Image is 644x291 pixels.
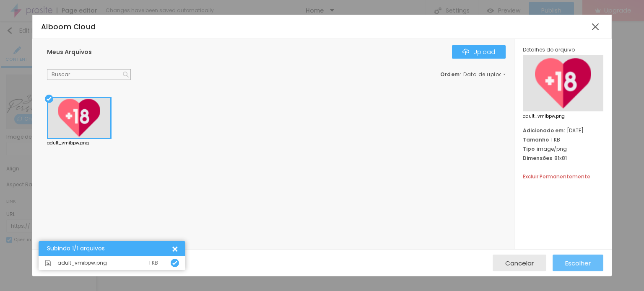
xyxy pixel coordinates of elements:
span: Dimensões [523,155,552,162]
div: 81x81 [523,155,603,162]
div: [DATE] [523,127,603,134]
span: Data de upload [463,72,507,77]
div: Upload [462,49,495,55]
span: Tamanho [523,136,549,143]
div: Subindo 1/1 arquivos [47,245,171,252]
img: Icone [45,260,51,266]
input: Buscar [47,69,131,80]
img: Icone [123,72,129,77]
span: Detalhes do arquivo [523,46,575,53]
div: 1 KB [523,136,603,143]
img: Icone [462,49,469,55]
span: Ordem [440,71,460,78]
span: adult_vmibpw.png [523,114,603,118]
span: Excluir Permanentemente [523,173,590,180]
div: adult_vmibpw.png [47,141,112,145]
span: Meus Arquivos [47,48,92,56]
button: Cancelar [493,255,546,271]
span: adult_vmibpw.png [57,260,107,265]
span: Tipo [523,145,535,152]
img: Icone [172,260,177,265]
button: Escolher [553,255,603,271]
button: IconeUpload [452,45,506,59]
div: : [440,72,506,77]
div: image/png [523,145,603,152]
span: Adicionado em: [523,127,565,134]
span: Escolher [565,260,591,267]
span: Cancelar [505,260,534,267]
div: 1 KB [149,260,158,265]
span: Alboom Cloud [41,22,96,32]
